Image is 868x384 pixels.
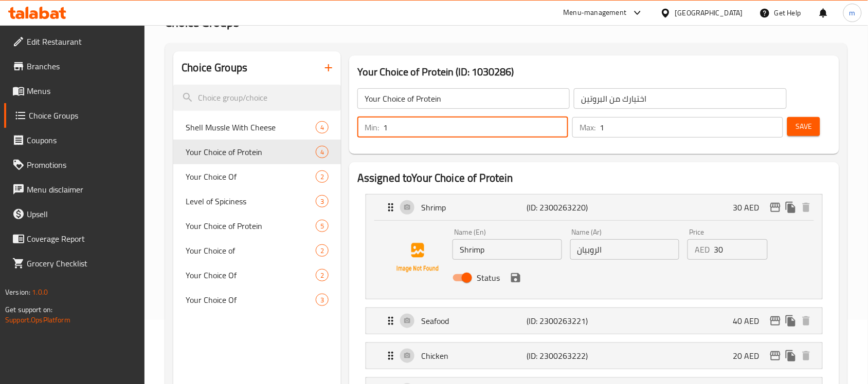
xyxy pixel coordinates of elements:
[27,134,137,146] span: Coupons
[316,221,328,231] span: 5
[316,269,329,281] div: Choices
[316,294,329,306] div: Choices
[695,243,710,256] p: AED
[768,348,783,363] button: edit
[173,115,341,140] div: Shell Mussle With Cheese4
[5,313,70,327] a: Support.OpsPlatform
[357,303,831,338] li: Expand
[186,244,316,257] span: Your Choice of
[4,226,145,251] a: Coverage Report
[564,7,627,19] div: Menu-management
[27,60,137,72] span: Branches
[357,64,831,80] h3: Your Choice of Protein (ID: 1030286)
[799,348,814,363] button: delete
[316,172,328,182] span: 2
[173,214,341,238] div: Your Choice of Protein5
[29,109,137,122] span: Choice Groups
[186,269,316,281] span: Your Choice Of
[173,263,341,287] div: Your Choice Of2
[4,251,145,276] a: Grocery Checklist
[316,146,329,158] div: Choices
[316,271,328,280] span: 2
[508,270,523,285] button: save
[316,147,328,157] span: 4
[849,7,856,18] span: m
[477,272,500,284] span: Status
[768,313,783,329] button: edit
[173,140,341,164] div: Your Choice of Protein4
[357,170,831,186] h2: Assigned to Your Choice of Protein
[173,189,341,214] div: Level of Spiciness3
[186,170,316,183] span: Your Choice Of
[799,313,814,329] button: delete
[366,343,822,369] div: Expand
[182,60,247,75] h2: Choice Groups
[733,350,768,362] p: 20 AED
[316,170,329,183] div: Choices
[4,177,145,202] a: Menu disclaimer
[4,152,145,177] a: Promotions
[357,338,831,373] li: Expand
[27,183,137,196] span: Menu disclaimer
[795,120,812,133] span: Save
[4,128,145,152] a: Coupons
[421,350,527,362] p: Chicken
[366,195,822,220] div: Expand
[570,239,680,260] input: Enter name Ar
[4,54,145,79] a: Branches
[4,103,145,128] a: Choice Groups
[316,295,328,305] span: 3
[27,208,137,220] span: Upsell
[316,197,328,206] span: 3
[27,35,137,48] span: Edit Restaurant
[421,201,527,214] p: Shrimp
[32,285,48,299] span: 1.0.0
[316,244,329,257] div: Choices
[173,238,341,263] div: Your Choice of2
[365,121,379,133] p: Min:
[675,7,743,18] div: [GEOGRAPHIC_DATA]
[27,257,137,270] span: Grocery Checklist
[787,117,820,136] button: Save
[186,146,316,158] span: Your Choice of Protein
[5,303,52,316] span: Get support on:
[173,287,341,312] div: Your Choice Of3
[316,220,329,232] div: Choices
[316,123,328,132] span: 4
[527,201,597,214] p: (ID: 2300263220)
[4,79,145,103] a: Menus
[768,200,783,215] button: edit
[27,85,137,97] span: Menus
[316,246,328,256] span: 2
[733,201,768,214] p: 30 AED
[783,200,799,215] button: duplicate
[527,315,597,327] p: (ID: 2300263221)
[421,315,527,327] p: Seafood
[733,315,768,327] p: 40 AED
[4,29,145,54] a: Edit Restaurant
[385,225,450,291] img: Shrimp
[783,313,799,329] button: duplicate
[27,159,137,171] span: Promotions
[799,200,814,215] button: delete
[5,285,30,299] span: Version:
[453,239,562,260] input: Enter name En
[357,190,831,303] li: ExpandShrimp Name (En)Name (Ar)PriceAEDStatussave
[783,348,799,363] button: duplicate
[4,202,145,226] a: Upsell
[173,164,341,189] div: Your Choice Of2
[366,308,822,334] div: Expand
[527,350,597,362] p: (ID: 2300263222)
[173,85,341,111] input: search
[714,239,767,260] input: Please enter price
[27,233,137,245] span: Coverage Report
[186,220,316,232] span: Your Choice of Protein
[186,294,316,306] span: Your Choice Of
[186,195,316,207] span: Level of Spiciness
[186,121,316,133] span: Shell Mussle With Cheese
[580,121,595,133] p: Max:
